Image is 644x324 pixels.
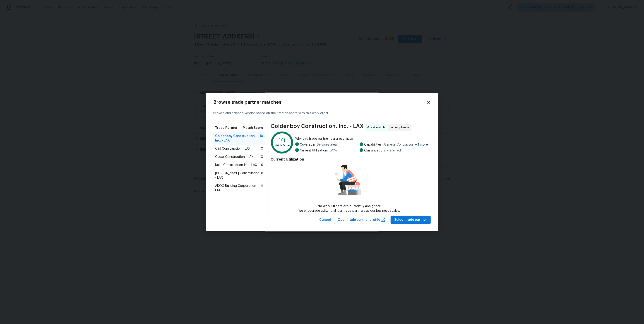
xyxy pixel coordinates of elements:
span: [PERSON_NAME] Construction - LAX [215,171,261,180]
span: 9 [261,163,263,167]
div: We encourage utilizing all our trade partners as our business scales. [298,209,400,213]
span: General Contractor [384,142,428,147]
span: Great match [367,125,387,130]
span: Classification: [364,148,385,153]
span: Capabilities: [364,142,382,147]
button: Open trade partner profile [334,216,389,224]
span: Why this trade partner is a great match: [295,137,428,141]
span: 10 [260,155,263,159]
text: 10 [279,137,286,144]
span: Cancel [319,217,331,223]
button: Cancel [317,216,333,224]
span: In compliance [391,125,411,130]
button: Select trade partner [391,216,431,224]
span: Cedar Construction - LAX [215,155,253,159]
span: Select trade partner [394,217,427,223]
span: Goldenboy Construction, Inc. - LAX [271,124,364,131]
span: Coverage: [300,142,315,147]
span: Trade Partner [215,126,238,130]
span: ADOC Building Corporation - LAX [215,184,261,193]
span: 8 [261,171,263,180]
span: Open trade partner profile [338,217,386,223]
span: Match Score [243,126,263,130]
div: No Work Orders are currently assigned! [298,204,400,209]
span: 10 [260,134,263,143]
span: + 1 more [415,143,428,146]
text: Match Score [274,144,290,147]
h2: Browse trade partner matches [213,100,427,105]
span: Preferred [387,148,401,153]
span: C&J Construction - LAX [215,146,250,151]
span: 0.0 % [329,148,337,153]
span: Duke Construction Inc - LAX [215,163,257,167]
div: Browse and select a vendor based on their match score with this work order. [213,106,431,121]
span: Goldenboy Construction, Inc. - LAX [215,134,260,143]
h4: Current Utilization [271,157,428,162]
span: 10 [260,146,263,151]
span: Current Utilization: [300,148,328,153]
span: 4 [261,184,263,193]
span: Services area [317,142,337,147]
